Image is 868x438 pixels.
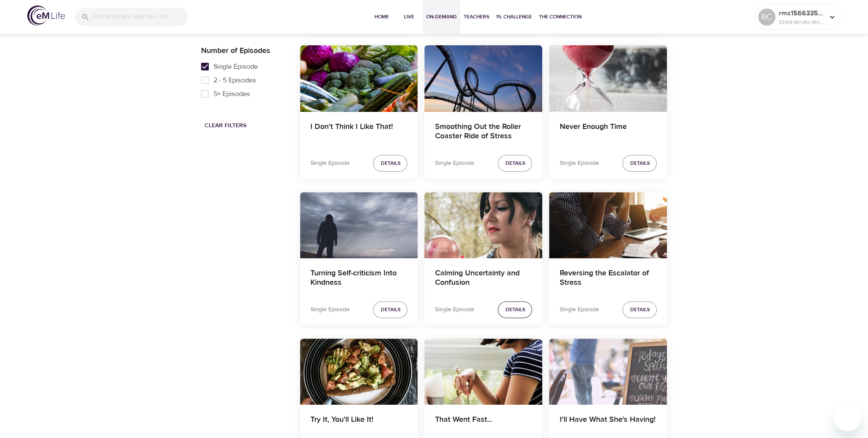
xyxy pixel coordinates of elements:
[779,18,824,26] p: 32418 Mindful Minutes
[549,45,667,111] button: Never Enough Time
[426,12,457,21] span: On-Demand
[201,45,286,56] p: Number of Episodes
[300,192,418,258] button: Turning Self-criticism Into Kindness
[373,155,407,172] button: Details
[559,305,599,314] p: Single Episode
[399,12,419,21] span: Live
[549,339,667,405] button: I'll Have What She's Having!
[623,155,657,172] button: Details
[435,122,532,143] h4: Smoothing Out the Roller Coaster Ride of Stress
[549,192,667,258] button: Reversing the Escalator of Stress
[310,122,408,143] h4: I Don't Think I Like That!
[435,415,532,435] h4: That Went Fast...
[505,305,525,314] span: Details
[505,159,525,168] span: Details
[300,339,418,405] button: Try It, You'll Like It!
[498,301,532,318] button: Details
[27,6,65,26] img: logo
[559,269,657,289] h4: Reversing the Escalator of Stress
[758,9,775,26] div: RC
[380,305,400,314] span: Details
[435,159,474,168] p: Single Episode
[213,89,250,99] span: 5+ Episodes
[201,118,250,134] button: Clear Filters
[310,269,408,289] h4: Turning Self-criticism Into Kindness
[300,45,418,111] button: I Don't Think I Like That!
[213,75,256,85] span: 2 - 5 Episodes
[539,12,582,21] span: The Connection
[559,159,599,168] p: Single Episode
[310,159,350,168] p: Single Episode
[424,45,542,111] button: Smoothing Out the Roller Coaster Ride of Stress
[623,301,657,318] button: Details
[310,415,408,435] h4: Try It, You'll Like It!
[424,192,542,258] button: Calming Uncertainty and Confusion
[424,339,542,405] button: That Went Fast...
[435,305,474,314] p: Single Episode
[435,269,532,289] h4: Calming Uncertainty and Confusion
[205,120,246,131] span: Clear Filters
[559,122,657,143] h4: Never Enough Time
[93,8,188,26] input: Find programs, teachers, etc...
[498,155,532,172] button: Details
[464,12,489,21] span: Teachers
[380,159,400,168] span: Details
[630,305,649,314] span: Details
[779,8,824,18] p: rmc1566335135
[630,159,649,168] span: Details
[310,305,350,314] p: Single Episode
[559,415,657,435] h4: I'll Have What She's Having!
[373,301,407,318] button: Details
[371,12,392,21] span: Home
[213,61,258,72] span: Single Episode
[834,404,861,431] iframe: Button to launch messaging window
[496,12,532,21] span: 1% Challenge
